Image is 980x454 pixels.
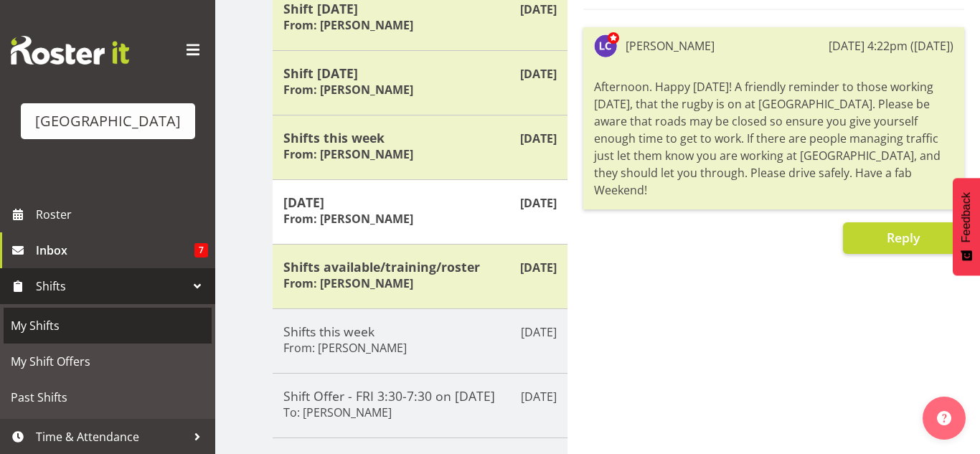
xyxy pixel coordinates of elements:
[283,323,557,339] h5: Shifts this week
[887,229,920,246] span: Reply
[283,65,557,81] h5: Shift [DATE]
[626,37,715,55] div: [PERSON_NAME]
[283,405,392,420] h6: To: [PERSON_NAME]
[520,65,557,82] p: [DATE]
[4,308,212,344] a: My Shifts
[283,212,413,226] h6: From: [PERSON_NAME]
[283,1,557,16] h5: Shift [DATE]
[283,18,413,32] h6: From: [PERSON_NAME]
[11,36,129,65] img: Rosterit website logo
[283,276,413,290] h6: From: [PERSON_NAME]
[4,379,212,415] a: Past Shifts
[11,351,204,372] span: My Shift Offers
[937,411,951,425] img: help-xxl-2.png
[36,240,194,261] span: Inbox
[11,315,204,336] span: My Shifts
[283,130,557,146] h5: Shifts this week
[283,194,557,210] h5: [DATE]
[4,344,212,379] a: My Shift Offers
[283,147,413,161] h6: From: [PERSON_NAME]
[35,110,181,132] div: [GEOGRAPHIC_DATA]
[594,34,617,57] img: laurie-cook11580.jpg
[521,388,557,405] p: [DATE]
[283,341,407,355] h6: From: [PERSON_NAME]
[594,75,953,202] div: Afternoon. Happy [DATE]! A friendly reminder to those working [DATE], that the rugby is on at [GE...
[520,259,557,276] p: [DATE]
[520,1,557,18] p: [DATE]
[11,387,204,408] span: Past Shifts
[953,178,980,275] button: Feedback - Show survey
[521,323,557,341] p: [DATE]
[283,259,557,275] h5: Shifts available/training/roster
[283,388,557,404] h5: Shift Offer - FRI 3:30-7:30 on [DATE]
[520,130,557,147] p: [DATE]
[843,222,964,254] button: Reply
[829,37,953,55] div: [DATE] 4:22pm ([DATE])
[36,426,187,448] span: Time & Attendance
[520,194,557,212] p: [DATE]
[36,204,208,225] span: Roster
[960,192,973,242] span: Feedback
[36,275,187,297] span: Shifts
[194,243,208,257] span: 7
[283,82,413,97] h6: From: [PERSON_NAME]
